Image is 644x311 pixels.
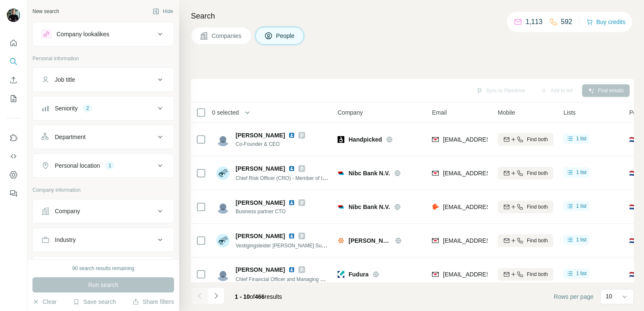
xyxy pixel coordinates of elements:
span: Chief Risk Officer (CRO) - Member of the Managing Board [236,174,367,181]
span: [PERSON_NAME] [236,198,285,207]
button: Quick start [7,35,20,51]
img: LinkedIn logo [288,233,295,239]
span: Rows per page [554,292,593,301]
p: 1,113 [526,17,542,27]
img: provider findymail logo [432,236,439,245]
img: Logo of Fudura [338,271,344,278]
img: Logo of Nibc Bank N.V. [338,170,344,177]
div: 1 [105,162,115,169]
span: Lists [563,108,576,117]
span: [EMAIL_ADDRESS][DOMAIN_NAME] [443,170,543,177]
span: Chief Financial Officer and Managing Director [236,276,338,282]
span: 0 selected [212,108,239,117]
button: Save search [73,298,116,306]
button: Company lookalikes [33,24,174,44]
button: My lists [7,91,20,106]
button: HQ location [33,258,174,279]
img: Avatar [216,200,230,214]
img: provider findymail logo [432,135,439,144]
button: Use Surfe on LinkedIn [7,130,20,145]
img: Avatar [216,133,230,146]
button: Buy credits [586,16,625,28]
span: 1 - 10 [235,293,250,300]
span: [PERSON_NAME] [236,265,285,274]
button: Seniority2 [33,98,174,118]
button: Find both [498,201,553,213]
span: 🇳🇱 [629,236,636,245]
span: Email [432,108,447,117]
button: Hide [147,5,179,18]
button: Dashboard [7,167,20,182]
span: Co-Founder & CEO [236,140,305,148]
span: [EMAIL_ADDRESS][DOMAIN_NAME] [443,204,543,210]
div: Department [55,133,86,141]
button: Find both [498,133,553,146]
button: Find both [498,268,553,281]
span: [PERSON_NAME] [236,232,285,240]
span: People [276,32,295,40]
span: Nibc Bank N.V. [349,203,390,211]
div: Industry [55,236,76,244]
img: Avatar [216,268,230,281]
span: Find both [527,237,548,244]
img: LinkedIn logo [288,165,295,172]
p: 592 [561,17,572,27]
img: Avatar [216,166,230,180]
span: [PERSON_NAME] [236,164,285,173]
img: LinkedIn logo [288,266,295,273]
div: Company [55,207,80,215]
span: Companies [212,32,242,40]
span: Fudura [349,270,368,279]
img: Logo of Nibc Bank N.V. [338,204,344,210]
div: 90 search results remaining [72,265,134,272]
button: Find both [498,234,553,247]
img: provider findymail logo [432,169,439,177]
span: 1 list [576,135,587,142]
img: Logo of Donker Groep [338,237,344,244]
button: Find both [498,167,553,180]
span: 🇳🇱 [629,169,636,177]
div: 2 [83,105,92,112]
div: Personal location [55,161,100,170]
button: Navigate to next page [208,287,225,304]
h4: Search [191,10,634,22]
p: 10 [606,292,612,300]
div: Job title [55,75,75,84]
p: Personal information [32,55,174,62]
span: [PERSON_NAME] [236,131,285,139]
span: Vestigingsleider [PERSON_NAME] Substrates [236,242,340,249]
span: Company [338,108,363,117]
span: [EMAIL_ADDRESS][DOMAIN_NAME] [443,237,543,244]
button: Feedback [7,186,20,201]
span: Nibc Bank N.V. [349,169,390,177]
span: 1 list [576,169,587,176]
span: Handpicked [349,135,382,144]
img: LinkedIn logo [288,132,295,139]
button: Clear [32,298,56,306]
button: Enrich CSV [7,72,20,88]
span: Find both [527,169,548,177]
span: Find both [527,203,548,211]
img: Avatar [7,8,20,22]
div: Company lookalikes [56,30,109,38]
span: Find both [527,271,548,278]
button: Company [33,201,174,221]
span: 1 list [576,236,587,244]
img: Logo of Handpicked [338,136,344,143]
img: provider findymail logo [432,270,439,279]
div: New search [32,8,59,15]
span: 🇳🇱 [629,135,636,144]
span: Mobile [498,108,515,117]
img: provider hunter logo [432,203,439,211]
button: Search [7,54,20,69]
span: of [250,293,255,300]
button: Share filters [132,298,174,306]
img: LinkedIn logo [288,199,295,206]
span: 🇳🇱 [629,203,636,211]
span: Business partner CTO [236,208,305,215]
button: Use Surfe API [7,149,20,164]
button: Industry [33,230,174,250]
span: [EMAIL_ADDRESS][DOMAIN_NAME] [443,271,543,278]
button: Job title [33,70,174,90]
button: Personal location1 [33,155,174,176]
